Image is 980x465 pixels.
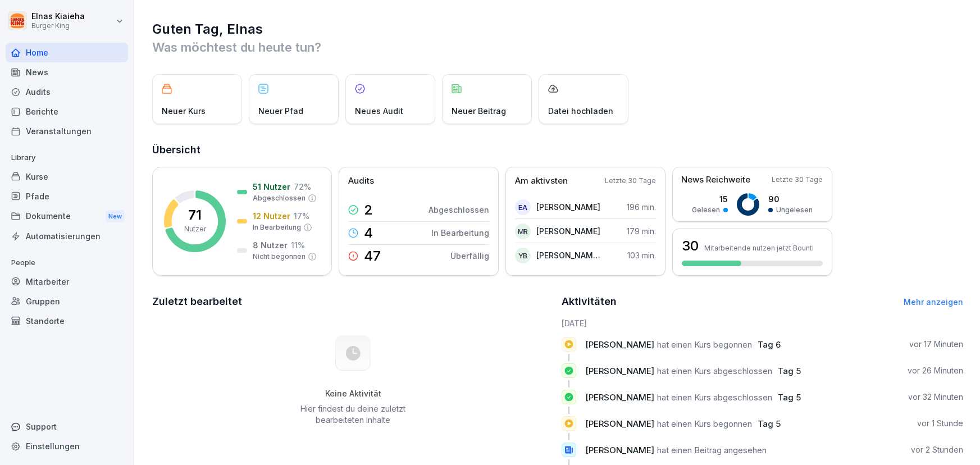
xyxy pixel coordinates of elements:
[585,418,654,429] span: [PERSON_NAME]
[6,206,128,227] div: Dokumente
[585,392,654,403] span: [PERSON_NAME]
[348,175,374,188] p: Audits
[188,208,202,222] p: 71
[515,175,568,188] p: Am aktivsten
[562,294,617,309] h2: Aktivitäten
[6,167,128,186] a: Kurse
[6,62,128,82] a: News
[253,181,290,193] p: 51 Nutzer
[682,236,699,256] h3: 30
[515,224,531,239] div: MR
[627,201,656,213] p: 196 min.
[657,392,772,403] span: hat einen Kurs abgeschlossen
[536,249,601,261] p: [PERSON_NAME]-Abdelkouddous [PERSON_NAME]
[758,418,781,429] span: Tag 5
[772,175,823,185] p: Letzte 30 Tage
[6,82,128,102] a: Audits
[909,339,963,350] p: vor 17 Minuten
[6,102,128,121] a: Berichte
[908,391,963,403] p: vor 32 Minuten
[253,252,306,262] p: Nicht begonnen
[605,176,656,186] p: Letzte 30 Tage
[768,193,813,205] p: 90
[758,339,781,350] span: Tag 6
[6,186,128,206] a: Pfade
[6,149,128,167] p: Library
[908,365,963,376] p: vor 26 Minuten
[6,291,128,311] a: Gruppen
[31,12,85,21] p: Elnas Kiaieha
[6,43,128,62] a: Home
[450,250,489,262] p: Überfällig
[911,444,963,455] p: vor 2 Stunden
[31,22,85,30] p: Burger King
[355,105,403,117] p: Neues Audit
[294,210,309,222] p: 17 %
[152,294,554,309] h2: Zuletzt bearbeitet
[6,206,128,227] a: DokumenteNew
[364,203,373,217] p: 2
[258,105,303,117] p: Neuer Pfad
[627,225,656,237] p: 179 min.
[585,366,654,376] span: [PERSON_NAME]
[152,38,963,56] p: Was möchtest du heute tun?
[536,225,600,237] p: [PERSON_NAME]
[106,210,125,223] div: New
[904,297,963,307] a: Mehr anzeigen
[692,205,720,215] p: Gelesen
[184,224,206,234] p: Nutzer
[253,210,290,222] p: 12 Nutzer
[917,418,963,429] p: vor 1 Stunde
[429,204,489,216] p: Abgeschlossen
[515,248,531,263] div: YB
[548,105,613,117] p: Datei hochladen
[152,20,963,38] h1: Guten Tag, Elnas
[6,436,128,456] a: Einstellungen
[152,142,963,158] h2: Übersicht
[704,244,814,252] p: Mitarbeitende nutzen jetzt Bounti
[291,239,305,251] p: 11 %
[6,417,128,436] div: Support
[657,339,752,350] span: hat einen Kurs begonnen
[657,445,767,455] span: hat einen Beitrag angesehen
[657,418,752,429] span: hat einen Kurs begonnen
[585,445,654,455] span: [PERSON_NAME]
[452,105,506,117] p: Neuer Beitrag
[585,339,654,350] span: [PERSON_NAME]
[162,105,206,117] p: Neuer Kurs
[6,272,128,291] a: Mitarbeiter
[776,205,813,215] p: Ungelesen
[297,403,410,426] p: Hier findest du deine zuletzt bearbeiteten Inhalte
[657,366,772,376] span: hat einen Kurs abgeschlossen
[778,366,801,376] span: Tag 5
[294,181,311,193] p: 72 %
[6,254,128,272] p: People
[627,249,656,261] p: 103 min.
[297,389,410,399] h5: Keine Aktivität
[6,226,128,246] a: Automatisierungen
[6,121,128,141] a: Veranstaltungen
[562,317,963,329] h6: [DATE]
[431,227,489,239] p: In Bearbeitung
[515,199,531,215] div: EA
[364,226,373,240] p: 4
[536,201,600,213] p: [PERSON_NAME]
[253,193,306,203] p: Abgeschlossen
[6,311,128,331] a: Standorte
[681,174,750,186] p: News Reichweite
[778,392,801,403] span: Tag 5
[692,193,728,205] p: 15
[253,239,288,251] p: 8 Nutzer
[364,249,381,263] p: 47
